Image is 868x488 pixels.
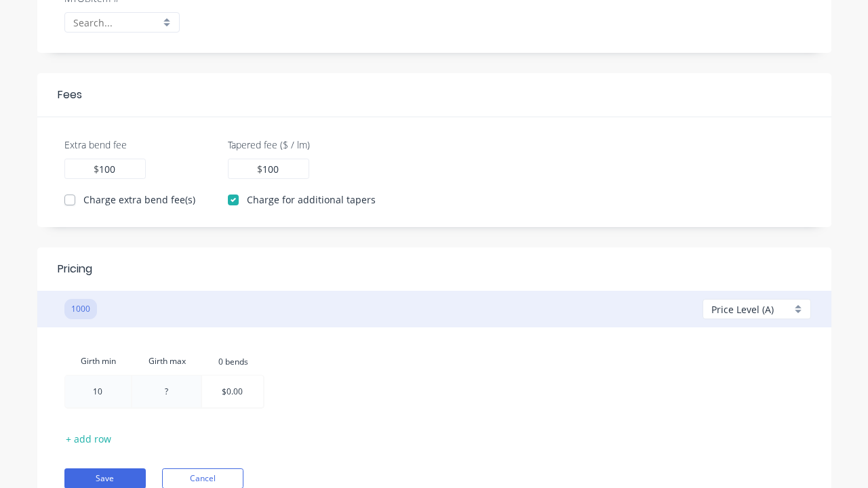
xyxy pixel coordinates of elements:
[218,348,248,375] input: ?
[64,138,127,152] label: Extra bend fee
[58,87,82,103] div: Fees
[83,192,195,207] label: Charge extra bend fee(s)
[228,138,310,152] label: Tapered fee ($ / lm)
[711,302,774,317] span: Price Level (A)
[99,162,117,176] input: 0.00
[94,162,99,176] label: $
[64,375,264,409] tr: 10?$0.00
[58,261,92,277] div: Pricing
[73,16,160,30] input: Search...
[262,162,280,176] input: 0.00
[64,299,97,319] button: 1000
[257,162,262,176] label: $
[247,192,376,207] label: Charge for additional tapers
[59,429,119,447] button: + add row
